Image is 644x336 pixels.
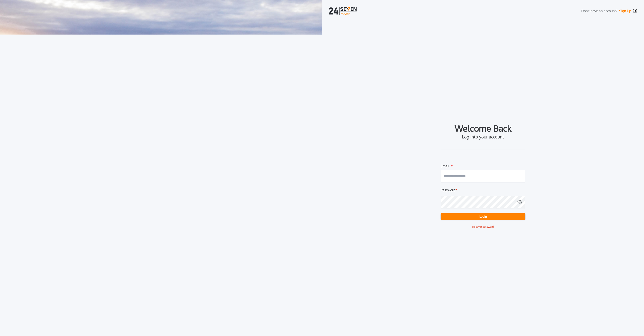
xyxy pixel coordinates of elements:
[619,9,631,13] button: Sign Up
[462,134,504,139] label: Log into your account
[455,125,511,132] label: Welcome Back
[80,98,241,238] img: Payoff
[441,187,455,193] label: Password
[329,7,358,15] img: logo
[633,9,637,13] img: navigation-icon
[517,196,522,208] button: Password*
[581,8,617,13] label: Don't have an account?
[441,164,449,167] label: Email
[441,213,525,220] button: Login
[441,196,525,208] input: Password*
[472,225,494,229] button: Recover password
